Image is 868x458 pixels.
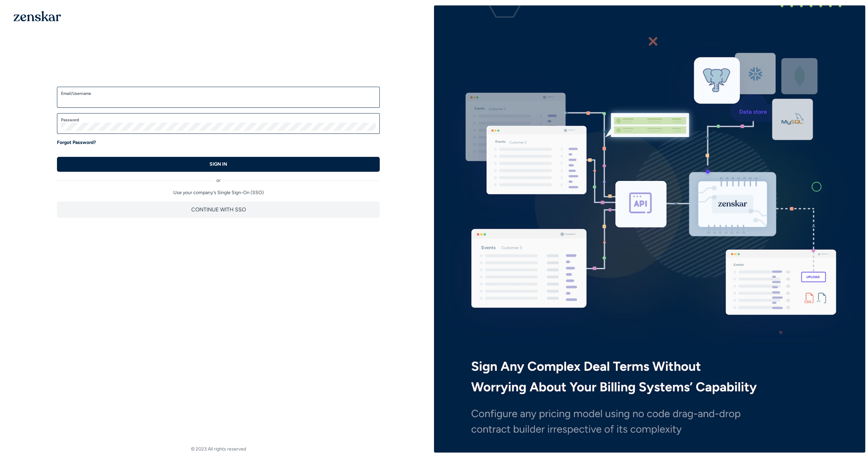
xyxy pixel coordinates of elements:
button: SIGN IN [57,157,380,172]
label: Password [61,117,376,123]
p: SIGN IN [210,161,227,168]
label: Email/Username [61,91,376,96]
div: or [57,172,380,184]
button: CONTINUE WITH SSO [57,202,380,218]
a: Forgot Password? [57,139,96,146]
img: 1OGAJ2xQqyY4LXKgY66KYq0eOWRCkrZdAb3gUhuVAqdWPZE9SRJmCz+oDMSn4zDLXe31Ii730ItAGKgCKgCCgCikA4Av8PJUP... [14,11,61,21]
footer: © 2023 All rights reserved [3,446,434,453]
p: Use your company's Single Sign-On (SSO) [57,189,380,196]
